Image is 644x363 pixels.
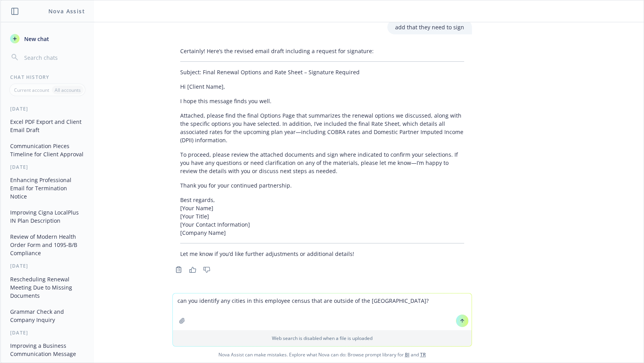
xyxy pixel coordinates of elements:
[1,164,94,170] div: [DATE]
[1,74,94,80] div: Chat History
[7,115,88,136] button: Excel PDF Export and Client Email Draft
[173,293,472,330] textarea: can you identify any cities in this employee census that are outside of the [GEOGRAPHIC_DATA]?
[177,335,467,342] p: Web search is disabled when a file is uploaded
[180,181,464,190] p: Thank you for your continued partnership.
[180,150,464,175] p: To proceed, please review the attached documents and sign where indicated to confirm your selecti...
[48,7,85,15] h1: Nova Assist
[14,87,49,93] p: Current account
[7,305,88,326] button: Grammar Check and Company Inquiry
[7,273,88,302] button: Rescheduling Renewal Meeting Due to Missing Documents
[180,68,464,76] p: Subject: Final Renewal Options and Rate Sheet – Signature Required
[405,351,410,358] a: BI
[180,47,464,55] p: Certainly! Here’s the revised email draft including a request for signature:
[23,52,85,63] input: Search chats
[180,97,464,105] p: I hope this message finds you well.
[7,173,88,203] button: Enhancing Professional Email for Termination Notice
[1,106,94,112] div: [DATE]
[175,266,182,273] svg: Copy to clipboard
[180,196,464,237] p: Best regards, [Your Name] [Your Title] [Your Contact Information] [Company Name]
[200,264,213,275] button: Thumbs down
[180,250,464,258] p: Let me know if you’d like further adjustments or additional details!
[180,82,464,91] p: Hi [Client Name],
[1,263,94,269] div: [DATE]
[7,139,88,161] button: Communication Pieces Timeline for Client Approval
[7,230,88,259] button: Review of Modern Health Order Form and 1095-B/B Compliance
[180,111,464,144] p: Attached, please find the final Options Page that summarizes the renewal options we discussed, al...
[420,351,426,358] a: TR
[7,206,88,227] button: Improving Cigna LocalPlus IN Plan Description
[7,32,88,46] button: New chat
[395,23,464,31] p: add that they need to sign
[55,87,81,93] p: All accounts
[23,35,49,43] span: New chat
[1,329,94,336] div: [DATE]
[4,347,640,363] span: Nova Assist can make mistakes. Explore what Nova can do: Browse prompt library for and
[7,339,88,360] button: Improving a Business Communication Message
